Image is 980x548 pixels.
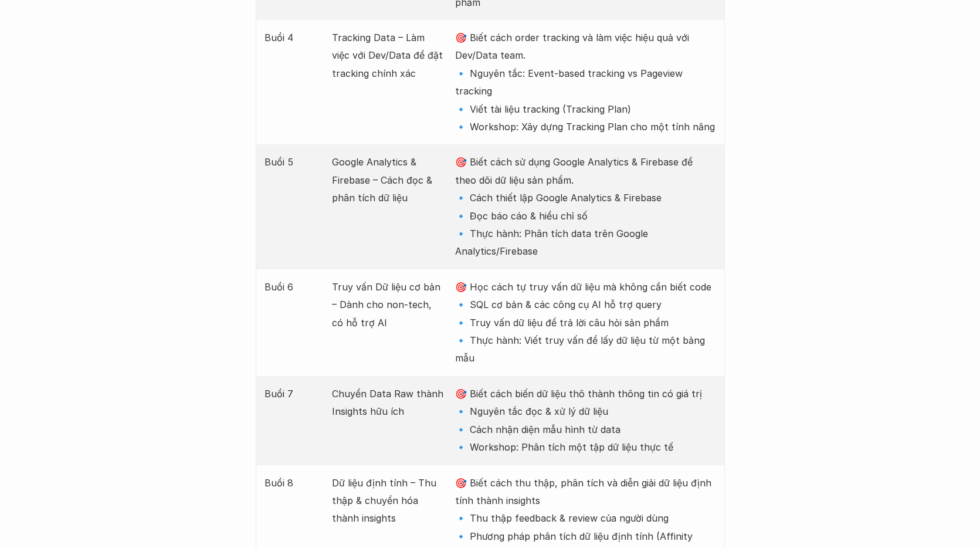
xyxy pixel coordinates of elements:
p: Buổi 4 [265,29,320,46]
p: Google Analytics & Firebase – Cách đọc & phân tích dữ liệu [332,153,443,207]
p: 🎯 Học cách tự truy vấn dữ liệu mà không cần biết code 🔹 SQL cơ bản & các công cụ AI hỗ trợ query ... [455,278,715,367]
p: Buổi 5 [265,153,320,171]
p: Truy vấn Dữ liệu cơ bản – Dành cho non-tech, có hỗ trợ AI [332,278,443,331]
p: 🎯 Biết cách sử dụng Google Analytics & Firebase để theo dõi dữ liệu sản phẩm. 🔹 Cách thiết lập Go... [455,153,715,260]
p: Chuyển Data Raw thành Insights hữu ích [332,385,443,421]
p: Buổi 8 [265,474,320,492]
p: Buổi 6 [265,278,320,296]
p: Buổi 7 [265,385,320,402]
p: 🎯 Biết cách order tracking và làm việc hiệu quả với Dev/Data team. 🔹 Nguyên tắc: Event-based trac... [455,29,715,136]
p: 🎯 Biết cách biến dữ liệu thô thành thông tin có giá trị 🔹 Nguyên tắc đọc & xử lý dữ liệu 🔹 Cách n... [455,385,715,456]
p: Tracking Data – Làm việc với Dev/Data để đặt tracking chính xác [332,29,443,82]
p: Dữ liệu định tính – Thu thập & chuyển hóa thành insights [332,474,443,527]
